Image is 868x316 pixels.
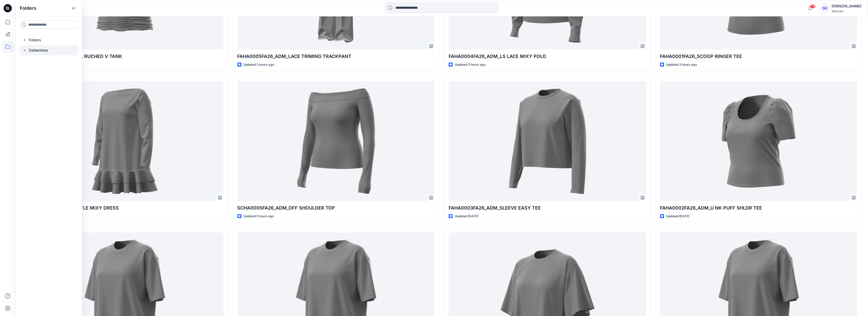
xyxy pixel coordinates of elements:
p: SCHA0005FA26_ADM_OFF SHOULDER TOP [237,204,435,212]
a: FAHA0006FA26_LS RUFFLE MIXY DRESS [26,81,224,201]
p: FAHA0002FA26_ADM_U NK PUFF SHLDR TEE [660,204,858,212]
p: FAHA0001FA26_SCOOP RINGER TEE [660,53,858,60]
div: Walmart [832,9,862,13]
a: FAHA0002FA26_ADM_U NK PUFF SHLDR TEE [660,81,858,201]
p: FAHA0005FA26_ADM_LACE TRIMING TRACKPANT [237,53,435,60]
p: Updated 5 hours ago [244,214,274,219]
p: Collections [29,47,48,53]
a: FAHA0003FA26_ADM_SLEEVE EASY TEE [449,81,646,201]
p: Updated 3 hours ago [244,62,274,67]
a: SCHA0005FA26_ADM_OFF SHOULDER TOP [237,81,435,201]
p: Updated [DATE] [666,214,690,219]
div: SK [821,4,830,13]
p: Updated 3 hours ago [455,62,486,67]
p: Updated 3 hours ago [666,62,697,67]
p: SCHA0007FA26_ADM_SL RUCHED V TANK [26,53,224,60]
div: [PERSON_NAME] [832,3,862,9]
p: FAHA0004FA26_ADM_LS LACE MIXY POLO [449,53,646,60]
span: 70 [810,4,816,8]
p: FAHA0006FA26_LS RUFFLE MIXY DRESS [26,204,224,212]
p: FAHA0003FA26_ADM_SLEEVE EASY TEE [449,204,646,212]
p: Updated [DATE] [455,214,478,219]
